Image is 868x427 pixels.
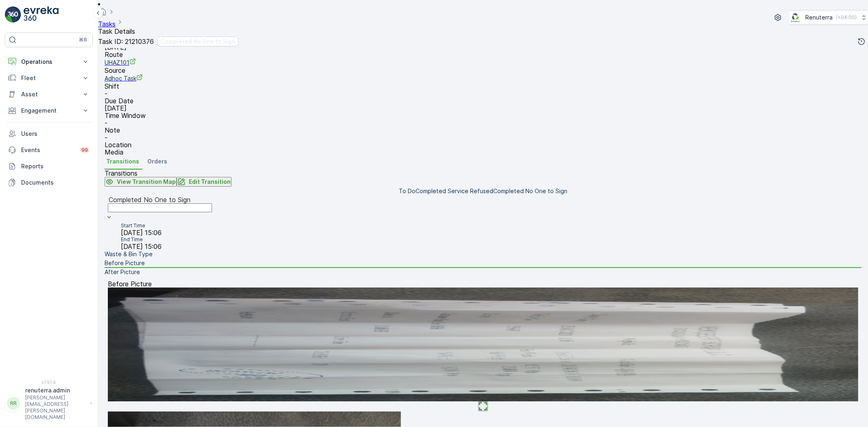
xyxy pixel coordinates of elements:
[105,141,861,148] p: Location
[25,386,86,394] p: renuterra.admin
[21,162,90,170] p: Reports
[5,158,93,174] a: Reports
[5,142,93,158] a: Events99
[106,157,139,166] span: Transitions
[105,177,177,187] button: View Transition Map
[25,394,86,420] p: [PERSON_NAME][EMAIL_ADDRESS][PERSON_NAME][DOMAIN_NAME]
[105,58,136,66] a: UHAZ101
[5,386,93,420] button: RRrenuterra.admin[PERSON_NAME][EMAIL_ADDRESS][PERSON_NAME][DOMAIN_NAME]
[147,157,167,166] span: Orders
[105,105,861,112] p: [DATE]
[21,130,90,138] p: Users
[5,126,93,142] a: Users
[5,86,93,102] button: Asset
[105,148,861,156] p: Media
[105,268,140,276] p: After Picture
[105,119,861,126] p: -
[399,187,415,195] p: To Do
[5,7,21,23] img: logo
[177,177,232,187] button: Edit Transition
[5,380,93,385] span: v 1.51.0
[21,146,75,154] p: Events
[105,170,861,177] p: Transitions
[117,178,176,186] p: View Transition Map
[5,174,93,191] a: Documents
[105,90,861,97] p: -
[836,14,857,21] p: ( +04:00 )
[105,75,143,82] span: Adhoc Task
[21,179,90,187] p: Documents
[21,90,77,98] p: Asset
[21,58,77,66] p: Operations
[789,10,868,25] button: Renuterra(+04:00)
[81,147,88,153] p: 99
[24,7,59,23] img: logo_light-DOdMpM7g.png
[5,54,93,70] button: Operations
[105,126,861,134] p: Note
[105,134,861,141] p: -
[108,280,858,288] p: Before Picture
[105,250,153,258] p: Waste & Bin Type
[121,242,162,251] span: [DATE] 15:06
[98,38,154,45] p: Task ID: 21210376
[21,107,77,115] p: Engagement
[7,397,20,410] div: RR
[789,13,802,22] img: Screenshot_2024-07-26_at_13.33.01.png
[21,74,77,82] p: Fleet
[79,37,87,43] p: ⌘B
[105,259,145,267] p: Before Picture
[160,37,235,46] p: Completed No One to Sign
[98,10,107,18] a: Homepage
[157,37,238,46] button: Completed No One to Sign
[105,67,861,74] p: Source
[415,187,493,195] p: Completed Service Refused
[105,112,861,119] p: Time Window
[5,102,93,119] button: Engagement
[105,97,861,105] p: Due Date
[98,27,135,35] span: Task Details
[493,187,567,195] p: Completed No One to Sign
[121,222,162,229] p: Start Time
[105,74,143,82] a: Adhoc Task
[109,196,211,203] div: Completed No One to Sign
[121,236,162,243] p: End Time
[805,13,833,22] p: Renuterra
[5,70,93,86] button: Fleet
[105,51,861,58] p: Route
[121,229,162,237] span: [DATE] 15:06
[98,20,116,28] a: Tasks
[189,178,231,186] p: Edit Transition
[105,59,136,66] span: UHAZ101
[105,83,861,90] p: Shift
